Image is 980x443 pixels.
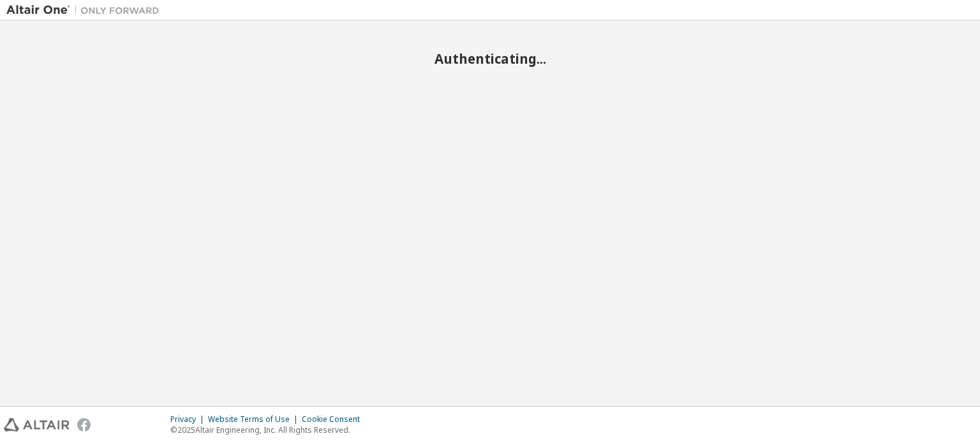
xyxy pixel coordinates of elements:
[6,50,974,67] h2: Authenticating...
[302,414,367,425] div: Cookie Consent
[208,414,302,425] div: Website Terms of Use
[6,4,166,17] img: Altair One
[77,418,91,432] img: facebook.svg
[4,418,70,432] img: altair_logo.svg
[170,425,367,435] p: © 2025 Altair Engineering, Inc. All Rights Reserved.
[170,414,208,425] div: Privacy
